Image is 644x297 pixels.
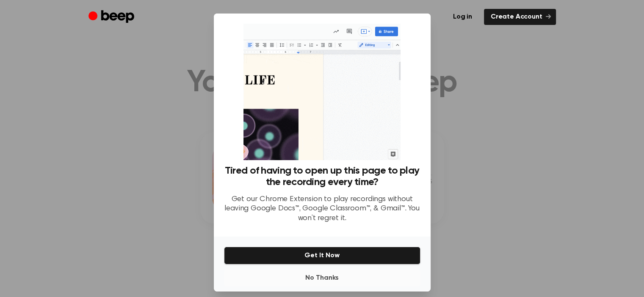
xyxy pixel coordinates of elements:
button: No Thanks [224,270,420,286]
a: Create Account [484,9,556,25]
button: Get It Now [224,247,420,264]
h3: Tired of having to open up this page to play the recording every time? [224,165,420,188]
a: Log in [446,9,479,25]
a: Beep [88,9,136,25]
p: Get our Chrome Extension to play recordings without leaving Google Docs™, Google Classroom™, & Gm... [224,195,420,223]
img: Beep extension in action [243,24,401,160]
